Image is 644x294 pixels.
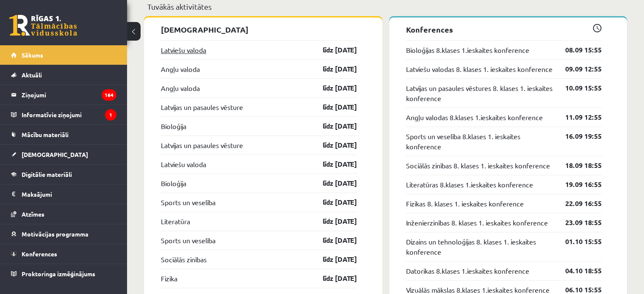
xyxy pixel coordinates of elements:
span: Motivācijas programma [22,230,88,238]
a: 10.09 15:55 [553,83,602,93]
a: Sports un veselība 8.klases 1. ieskaites konference [406,131,553,151]
a: Angļu valodas 8.klases 1.ieskaites konference [406,112,543,122]
a: Sports un veselība [161,197,216,207]
p: Tuvākās aktivitātes [147,1,624,12]
a: Sākums [11,45,116,65]
a: līdz [DATE] [308,140,357,150]
a: Bioloģijas 8.klases 1.ieskaites konference [406,45,529,55]
a: 16.09 19:55 [553,131,602,141]
legend: Informatīvie ziņojumi [22,105,116,124]
a: Rīgas 1. Tālmācības vidusskola [9,15,77,36]
a: Angļu valoda [161,83,200,93]
a: 09.09 12:55 [553,64,602,74]
span: Proktoringa izmēģinājums [22,270,95,278]
a: līdz [DATE] [308,216,357,226]
a: 19.09 16:55 [553,179,602,190]
a: līdz [DATE] [308,254,357,264]
a: Proktoringa izmēģinājums [11,264,116,283]
span: Digitālie materiāli [22,170,72,178]
legend: Ziņojumi [22,85,116,104]
a: līdz [DATE] [308,235,357,245]
a: Datorikas 8.klases 1.ieskaites konference [406,266,529,276]
a: 23.09 18:55 [553,217,602,228]
a: 01.10 15:55 [553,236,602,247]
a: 11.09 12:55 [553,112,602,122]
a: Literatūra [161,216,190,226]
a: līdz [DATE] [308,83,357,93]
a: 22.09 16:55 [553,198,602,209]
a: Inženierzinības 8. klases 1. ieskaites konference [406,217,548,228]
a: Latviešu valoda [161,159,206,169]
a: līdz [DATE] [308,159,357,169]
a: 18.09 18:55 [553,160,602,170]
a: Latviešu valoda [161,45,206,55]
a: Informatīvie ziņojumi1 [11,105,116,124]
a: līdz [DATE] [308,64,357,74]
span: Konferences [22,250,57,258]
a: Fizika [161,273,177,283]
a: Bioloģija [161,178,186,188]
a: līdz [DATE] [308,102,357,112]
a: Latvijas un pasaules vēsture [161,102,243,112]
a: Mācību materiāli [11,125,116,144]
i: 1 [105,109,116,121]
p: Konferences [406,24,602,35]
span: Atzīmes [22,210,44,218]
a: [DEMOGRAPHIC_DATA] [11,145,116,164]
a: Latvijas un pasaules vēstures 8. klases 1. ieskaites konference [406,83,553,103]
span: Mācību materiāli [22,131,69,138]
a: Sociālās zinības [161,254,207,264]
span: Sākums [22,51,43,59]
a: Angļu valoda [161,64,200,74]
a: līdz [DATE] [308,273,357,283]
a: Atzīmes [11,204,116,224]
a: Sports un veselība [161,235,216,245]
a: Motivācijas programma [11,224,116,244]
a: līdz [DATE] [308,45,357,55]
a: Ziņojumi164 [11,85,116,104]
a: Maksājumi [11,184,116,204]
a: Konferences [11,244,116,264]
i: 164 [102,89,116,101]
a: Digitālie materiāli [11,165,116,184]
span: Aktuāli [22,71,42,79]
a: Bioloģija [161,121,186,131]
a: 04.10 18:55 [553,266,602,276]
a: Sociālās zinības 8. klases 1. ieskaites konference [406,160,550,170]
legend: Maksājumi [22,184,116,204]
a: līdz [DATE] [308,197,357,207]
span: [DEMOGRAPHIC_DATA] [22,151,88,158]
p: [DEMOGRAPHIC_DATA] [161,24,357,35]
a: Literatūras 8.klases 1.ieskaites konference [406,179,533,190]
a: Fizikas 8. klases 1. ieskaites konference [406,198,524,209]
a: līdz [DATE] [308,121,357,131]
a: Latvijas un pasaules vēsture [161,140,243,150]
a: līdz [DATE] [308,178,357,188]
a: Aktuāli [11,65,116,85]
a: Dizains un tehnoloģijas 8. klases 1. ieskaites konference [406,236,553,257]
a: Latviešu valodas 8. klases 1. ieskaites konference [406,64,553,74]
a: 08.09 15:55 [553,45,602,55]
